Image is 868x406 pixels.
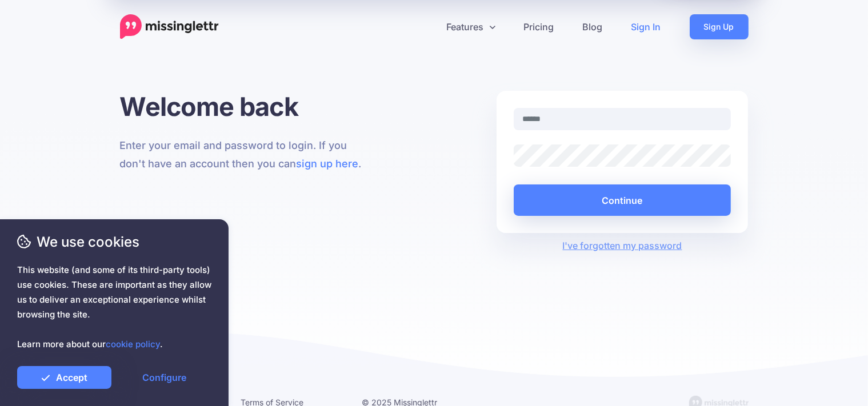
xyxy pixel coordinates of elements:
a: Accept [17,366,111,389]
a: Sign In [617,14,675,39]
a: Sign Up [690,14,749,39]
a: Configure [117,366,211,389]
h1: Welcome back [120,91,372,122]
p: Enter your email and password to login. If you don't have an account then you can . [120,136,372,173]
a: Features [433,14,510,39]
a: Pricing [510,14,569,39]
button: Continue [514,184,731,216]
a: cookie policy [106,339,160,349]
span: This website (and some of its third-party tools) use cookies. These are important as they allow u... [17,263,211,352]
span: We use cookies [17,232,211,252]
a: I've forgotten my password [563,240,682,251]
a: Blog [569,14,617,39]
a: sign up here [297,158,359,170]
